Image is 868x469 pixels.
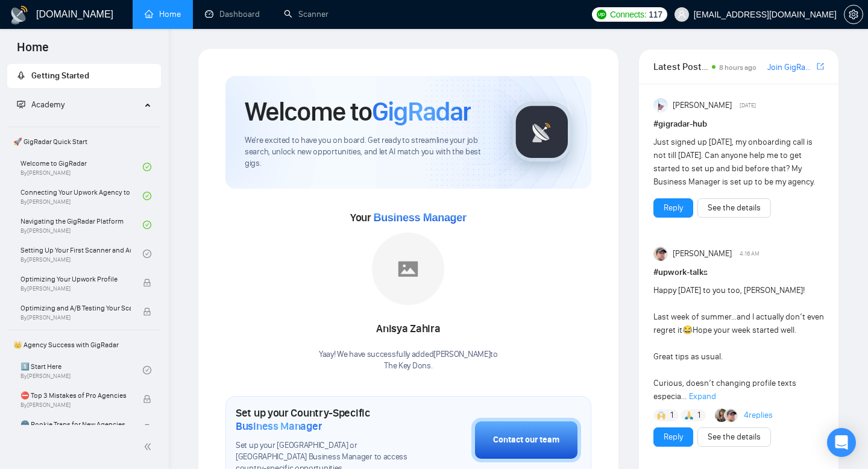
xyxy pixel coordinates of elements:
span: lock [143,279,151,287]
span: 4:16 AM [740,248,759,259]
span: By [PERSON_NAME] [20,401,131,409]
span: check-circle [143,221,151,229]
span: Business Manager [373,212,466,224]
a: Reply [664,430,683,444]
span: We're excited to have you on board. Get ready to streamline your job search, unlock new opportuni... [245,135,492,169]
span: GigRadar [372,95,471,128]
button: See the details [697,427,771,447]
button: setting [844,5,863,24]
span: [DATE] [740,100,756,111]
span: [PERSON_NAME] [673,99,732,112]
button: Contact our team [471,418,581,462]
img: 🙌 [657,411,665,420]
span: Just signed up [DATE], my onboarding call is not till [DATE]. Can anyone help me to get started t... [653,137,815,187]
span: fund-projection-screen [17,100,25,109]
button: Reply [653,427,693,447]
span: export [817,61,824,71]
img: gigradar-logo.png [512,102,572,162]
span: Optimizing Your Upwork Profile [20,273,131,285]
img: 🙏 [685,411,693,420]
span: check-circle [143,250,151,258]
span: check-circle [143,366,151,374]
span: 😂 [682,325,693,335]
span: By [PERSON_NAME] [20,285,131,292]
img: Korlan [715,409,728,422]
li: Getting Started [7,64,161,88]
a: See the details [708,430,761,444]
a: Reply [664,201,683,215]
span: By [PERSON_NAME] [20,314,131,321]
span: 1 [670,409,673,421]
span: lock [143,395,151,403]
span: Home [7,39,58,64]
h1: # upwork-talks [653,266,824,279]
span: Latest Posts from the GigRadar Community [653,59,708,74]
span: Your [350,211,467,224]
span: 🚀 GigRadar Quick Start [8,130,160,154]
a: Join GigRadar Slack Community [767,61,814,74]
span: 1 [697,409,700,421]
img: placeholder.png [372,233,444,305]
span: ⛔ Top 3 Mistakes of Pro Agencies [20,389,131,401]
a: searchScanner [284,9,329,19]
button: See the details [697,198,771,218]
a: dashboardDashboard [205,9,260,19]
span: Academy [31,99,64,110]
span: Expand [689,391,716,401]
span: Optimizing and A/B Testing Your Scanner for Better Results [20,302,131,314]
span: [PERSON_NAME] [673,247,732,260]
a: See the details [708,201,761,215]
a: setting [844,10,863,19]
h1: # gigradar-hub [653,118,824,131]
span: Academy [17,99,64,110]
div: Anisya Zahira [319,319,498,339]
span: lock [143,424,151,432]
img: logo [10,5,29,25]
a: Connecting Your Upwork Agency to GigRadarBy[PERSON_NAME] [20,183,143,209]
a: homeHome [145,9,181,19]
span: 117 [649,8,662,21]
span: Connects: [610,8,646,21]
span: rocket [17,71,25,80]
div: Open Intercom Messenger [827,428,856,457]
a: 1️⃣ Start HereBy[PERSON_NAME] [20,357,143,383]
div: Contact our team [493,433,559,447]
a: Welcome to GigRadarBy[PERSON_NAME] [20,154,143,180]
span: user [678,10,686,19]
span: check-circle [143,192,151,200]
span: lock [143,307,151,316]
a: Setting Up Your First Scanner and Auto-BidderBy[PERSON_NAME] [20,241,143,267]
a: 4replies [744,409,773,421]
span: Happy [DATE] to you too, [PERSON_NAME]! Last week of summer…and I actually don’t even regret it H... [653,285,824,401]
span: 8 hours ago [719,63,756,72]
a: Navigating the GigRadar PlatformBy[PERSON_NAME] [20,212,143,238]
span: Getting Started [31,71,89,81]
h1: Welcome to [245,95,471,128]
div: Yaay! We have successfully added [PERSON_NAME] to [319,349,498,372]
span: 👑 Agency Success with GigRadar [8,333,160,357]
span: check-circle [143,163,151,171]
img: upwork-logo.png [597,10,606,19]
a: export [817,61,824,72]
span: Business Manager [236,420,322,433]
button: Reply [653,198,693,218]
span: setting [844,10,863,19]
p: The Key Dons . [319,360,498,372]
img: Anisuzzaman Khan [653,98,668,113]
span: 🌚 Rookie Traps for New Agencies [20,418,131,430]
h1: Set up your Country-Specific [236,406,411,433]
span: double-left [143,441,156,453]
img: Igor Šalagin [725,409,738,422]
img: Igor Šalagin [653,247,668,261]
